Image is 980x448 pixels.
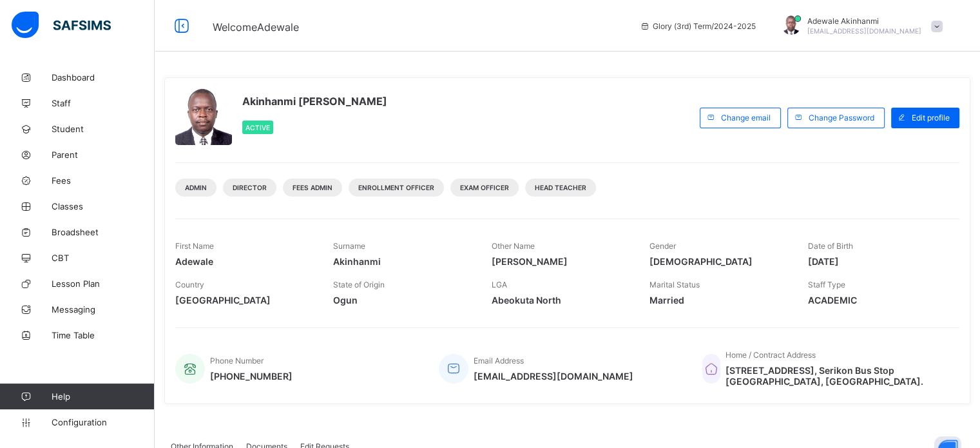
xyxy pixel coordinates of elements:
span: Married [649,295,788,306]
span: Change email [721,113,771,122]
button: Open asap [928,403,967,442]
span: Enrollment Officer [358,184,434,191]
span: LGA [492,280,507,289]
span: Welcome Adewale [213,21,299,34]
span: [DEMOGRAPHIC_DATA] [649,256,788,267]
span: First Name [175,241,214,251]
span: Fees Admin [293,184,332,191]
span: Head Teacher [535,184,586,191]
span: Staff [52,98,155,108]
span: Surname [333,241,365,251]
span: [STREET_ADDRESS], Serikon Bus Stop [GEOGRAPHIC_DATA], [GEOGRAPHIC_DATA]. [725,365,946,387]
span: [GEOGRAPHIC_DATA] [175,295,314,306]
span: Lesson Plan [52,278,155,289]
img: safsims [12,12,111,39]
span: DIRECTOR [233,184,267,191]
span: Active [245,124,270,131]
span: State of Origin [333,280,385,289]
span: [PERSON_NAME] [492,256,630,267]
span: Email Address [474,356,524,365]
span: Akinhanmi [PERSON_NAME] [242,95,387,108]
span: ACADEMIC [808,295,946,306]
span: Dashboard [52,72,155,83]
span: Exam Officer [460,184,509,191]
span: session/term information [640,21,756,31]
span: Akinhanmi [333,256,472,267]
span: Country [175,280,204,289]
span: Change Password [809,113,874,122]
span: Student [52,124,155,134]
span: [EMAIL_ADDRESS][DOMAIN_NAME] [474,371,633,382]
span: Time Table [52,330,155,340]
span: Configuration [52,417,154,427]
span: Phone Number [210,356,264,365]
span: Adewale [175,256,314,267]
span: [PHONE_NUMBER] [210,371,293,382]
span: Admin [185,184,207,191]
span: Marital Status [649,280,700,289]
span: Home / Contract Address [725,350,816,360]
span: Adewale Akinhanmi [807,16,921,26]
span: Help [52,391,154,402]
span: Classes [52,201,155,211]
span: Other Name [492,241,535,251]
div: AdewaleAkinhanmi [769,15,949,37]
span: Abeokuta North [492,295,630,306]
span: CBT [52,253,155,263]
span: Ogun [333,295,472,306]
span: Parent [52,150,155,160]
span: Edit profile [912,113,950,122]
span: Broadsheet [52,227,155,237]
span: Fees [52,175,155,186]
span: [DATE] [808,256,946,267]
span: Date of Birth [808,241,853,251]
span: Staff Type [808,280,845,289]
span: [EMAIL_ADDRESS][DOMAIN_NAME] [807,27,921,35]
span: Messaging [52,304,155,315]
span: Gender [649,241,676,251]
